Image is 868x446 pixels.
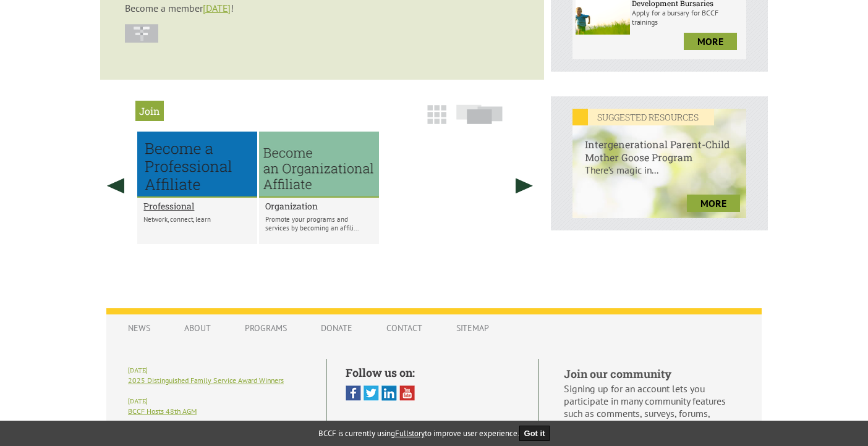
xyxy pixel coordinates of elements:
[444,316,501,340] a: Sitemap
[572,109,714,125] em: SUGGESTED RESOURCES
[572,125,746,164] h6: Intergenerational Parent-Child Mother Goose Program
[128,366,307,374] h6: [DATE]
[423,111,450,130] a: Grid View
[374,316,435,340] a: Contact
[564,382,740,432] p: Signing up for an account lets you participate in many community features such as comments, surve...
[519,426,550,441] button: Got it
[128,376,284,385] a: 2025 Distinguished Family Service Award Winners
[453,111,506,130] a: Slide View
[399,385,415,401] img: You Tube
[232,316,299,340] a: Programs
[564,366,740,381] h5: Join our community
[346,365,519,380] h5: Follow us on:
[143,215,251,224] p: Network, connect, learn
[687,195,740,212] a: more
[308,316,365,340] a: Donate
[456,104,503,124] img: slide-icon.png
[172,316,223,340] a: About
[395,428,425,439] a: Fullstory
[346,385,361,401] img: Facebook
[137,132,257,244] li: Professional
[259,132,379,244] li: Organization
[364,385,379,401] img: Twitter
[135,101,164,121] h2: Join
[684,33,737,50] a: more
[128,406,197,416] a: BCCF Hosts 48th AGM
[381,385,397,401] img: Linked In
[143,200,251,212] a: Professional
[203,2,231,14] a: [DATE]
[116,316,163,340] a: News
[265,215,373,232] p: Promote your programs and services by becoming an affili...
[125,2,519,14] p: Become a member !
[128,397,307,405] h6: [DATE]
[572,164,746,188] p: There’s magic in...
[427,105,446,124] img: grid-icon.png
[632,8,743,27] p: Apply for a bursary for BCCF trainings
[265,200,373,212] a: Organization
